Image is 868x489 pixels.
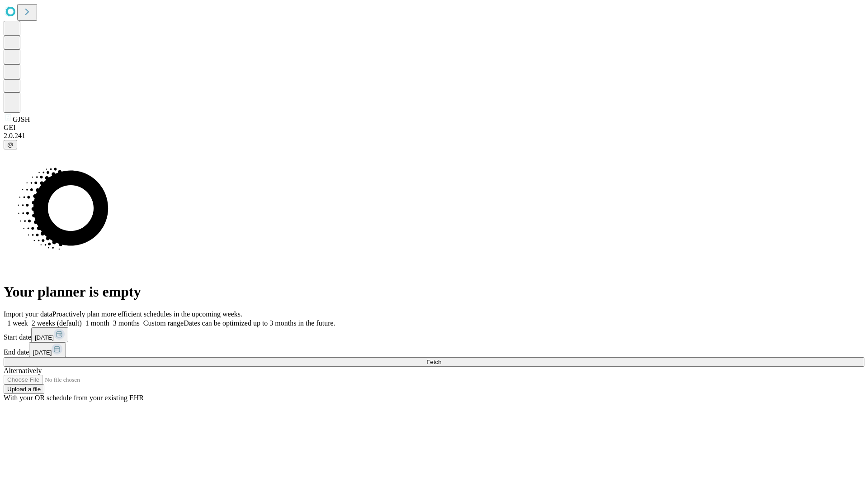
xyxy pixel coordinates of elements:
div: 2.0.241 [4,132,864,140]
span: Custom range [143,319,184,327]
button: Upload a file [4,384,44,394]
span: [DATE] [35,334,54,341]
span: With your OR schedule from your existing EHR [4,394,144,402]
span: Import your data [4,310,52,318]
span: Fetch [426,359,441,365]
span: Proactively plan more efficient schedules in the upcoming weeks. [52,310,242,318]
span: @ [7,141,14,148]
button: @ [4,140,17,149]
h1: Your planner is empty [4,283,864,300]
div: End date [4,342,864,357]
div: GEI [4,124,864,132]
button: Fetch [4,357,864,367]
span: 3 months [113,319,140,327]
span: Dates can be optimized up to 3 months in the future. [184,319,335,327]
span: 1 month [85,319,109,327]
button: [DATE] [31,327,68,342]
span: GJSH [13,115,30,123]
span: [DATE] [33,349,52,356]
span: Alternatively [4,367,42,374]
span: 1 week [7,319,28,327]
button: [DATE] [29,342,66,357]
div: Start date [4,327,864,342]
span: 2 weeks (default) [32,319,82,327]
